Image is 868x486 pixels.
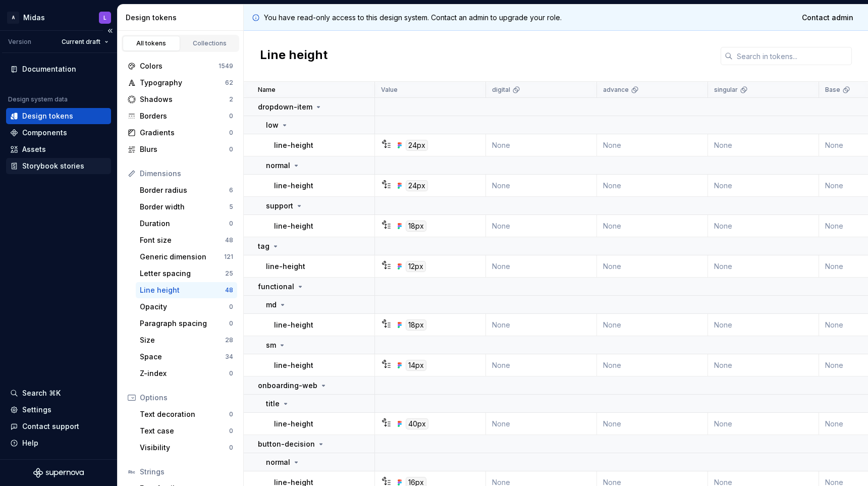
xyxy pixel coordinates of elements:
div: L [103,14,106,22]
a: Colors1549 [124,58,237,74]
div: 1549 [219,62,233,70]
div: 48 [225,236,233,244]
p: You have read-only access to this design system. Contact an admin to upgrade your role. [264,13,562,23]
td: None [708,215,819,237]
div: Visibility [140,443,229,453]
div: 5 [229,203,233,211]
div: Shadows [140,94,229,104]
a: Border radius6 [136,182,237,198]
div: 28 [225,336,233,344]
p: md [266,300,277,310]
td: None [486,413,597,435]
div: 0 [229,369,233,377]
div: Help [22,438,38,448]
div: Colors [140,61,219,71]
div: Paragraph spacing [140,318,229,329]
p: title [266,399,280,409]
p: line-height [274,360,313,370]
div: All tokens [126,39,177,47]
div: Design system data [8,95,68,103]
a: Components [6,125,111,141]
div: Border width [140,202,229,212]
div: Size [140,335,225,345]
div: Collections [185,39,235,47]
div: 121 [224,253,233,261]
p: advance [603,86,629,94]
td: None [597,215,708,237]
a: Text case0 [136,423,237,439]
div: A [7,12,19,24]
div: 0 [229,220,233,228]
div: Text case [140,426,229,436]
div: 62 [225,79,233,87]
div: 40px [406,418,428,429]
div: Gradients [140,128,229,138]
div: Blurs [140,144,229,154]
p: onboarding-web [258,381,317,391]
div: Design tokens [22,111,73,121]
td: None [486,134,597,156]
td: None [708,314,819,336]
input: Search in tokens... [733,47,852,65]
span: Contact admin [802,13,853,23]
div: 12px [406,261,426,272]
a: Typography62 [124,75,237,91]
td: None [708,175,819,197]
td: None [597,134,708,156]
div: Components [22,128,67,138]
svg: Supernova Logo [33,468,84,478]
p: normal [266,457,290,467]
button: Collapse sidebar [103,24,117,38]
div: 25 [225,269,233,278]
a: Borders0 [124,108,237,124]
a: Shadows2 [124,91,237,107]
a: Space34 [136,349,237,365]
a: Contact admin [795,9,860,27]
a: Documentation [6,61,111,77]
div: 18px [406,221,426,232]
td: None [486,215,597,237]
td: None [708,354,819,376]
span: Current draft [62,38,100,46]
a: Letter spacing25 [136,265,237,282]
td: None [597,314,708,336]
div: Options [140,393,233,403]
div: 18px [406,319,426,331]
td: None [708,413,819,435]
a: Border width5 [136,199,237,215]
div: 0 [229,303,233,311]
td: None [597,413,708,435]
div: Borders [140,111,229,121]
td: None [486,354,597,376]
td: None [708,255,819,278]
td: None [597,255,708,278]
div: 24px [406,180,428,191]
a: Font size48 [136,232,237,248]
div: 0 [229,427,233,435]
p: sm [266,340,276,350]
p: low [266,120,279,130]
div: 0 [229,145,233,153]
div: Design tokens [126,13,239,23]
p: Name [258,86,276,94]
div: 0 [229,129,233,137]
p: line-height [274,181,313,191]
div: 0 [229,444,233,452]
a: Line height48 [136,282,237,298]
div: Line height [140,285,225,295]
div: 0 [229,319,233,328]
a: Text decoration0 [136,406,237,422]
a: Gradients0 [124,125,237,141]
div: 6 [229,186,233,194]
p: line-height [274,221,313,231]
button: Contact support [6,418,111,435]
div: Typography [140,78,225,88]
a: Settings [6,402,111,418]
div: Letter spacing [140,268,225,279]
div: Strings [140,467,233,477]
div: Storybook stories [22,161,84,171]
p: support [266,201,293,211]
div: Generic dimension [140,252,224,262]
div: Search ⌘K [22,388,61,398]
p: line-height [274,419,313,429]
